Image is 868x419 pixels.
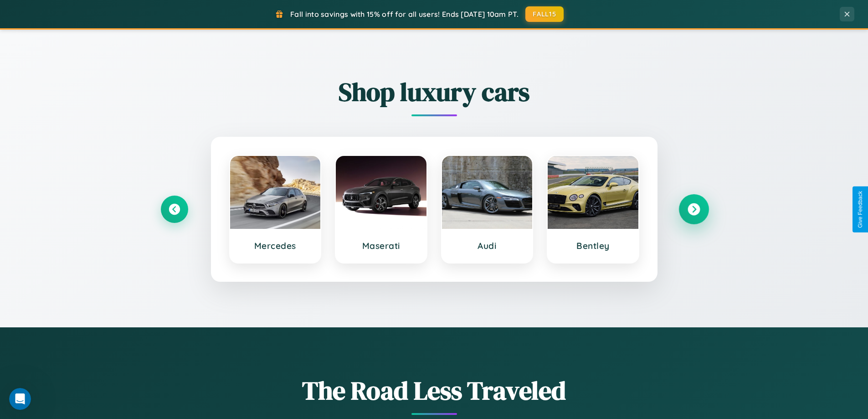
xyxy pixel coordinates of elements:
div: Give Feedback [857,191,863,228]
h3: Mercedes [239,240,312,251]
button: FALL15 [525,6,564,22]
iframe: Intercom live chat [9,388,31,410]
h3: Audi [451,240,524,251]
h3: Maserati [345,240,417,251]
h2: Shop luxury cars [161,74,708,109]
h3: Bentley [557,240,629,251]
span: Fall into savings with 15% off for all users! Ends [DATE] 10am PT. [290,10,519,19]
h1: The Road Less Traveled [161,373,708,408]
